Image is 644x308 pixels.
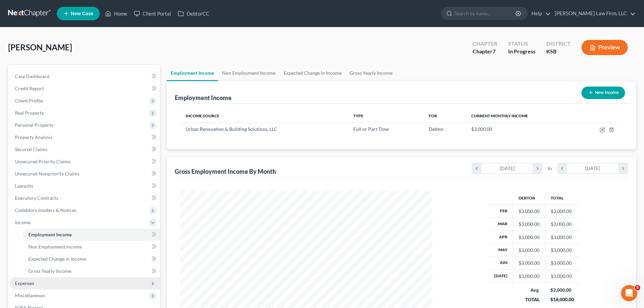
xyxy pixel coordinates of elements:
button: Preview [581,40,628,55]
td: $3,000.00 [545,257,579,269]
i: chevron_right [618,163,627,173]
a: Home [102,7,130,20]
div: $3,000.00 [550,287,574,293]
span: Personal Property [15,122,53,128]
div: $3,000.00 [519,273,540,280]
div: Chapter [473,48,497,55]
input: Search by name... [455,7,517,20]
th: May [489,244,513,257]
a: Unsecured Nonpriority Claims [9,168,160,180]
span: to [548,165,552,172]
span: Expected Change in Income [28,256,86,262]
a: Help [528,7,551,20]
th: Mar [489,218,513,231]
a: Non Employment Income [23,241,160,253]
span: Current Monthly Income [471,113,528,118]
div: KSB [546,48,571,55]
span: Real Property [15,110,44,116]
td: $3,000.00 [545,244,579,257]
td: $3,000.00 [545,205,579,218]
a: Executory Contracts [9,192,160,204]
a: Lawsuits [9,180,160,192]
span: Urban Renovation & Building Solutions, LLC [186,126,277,132]
span: Debtor [429,126,444,132]
span: Income Source [186,113,219,118]
a: Client Portal [130,7,174,20]
a: [PERSON_NAME] Law Firm, LLC [551,7,636,20]
a: Employment Income [23,229,160,241]
span: Unsecured Nonpriority Claims [15,171,79,176]
span: Type [353,113,363,118]
a: Expected Change in Income [23,253,160,265]
th: Feb [489,205,513,218]
div: $3,000.00 [519,247,540,254]
a: Case Dashboard [9,70,160,82]
span: 5 [635,285,640,290]
span: [PERSON_NAME] [8,42,72,52]
span: Case Dashboard [15,73,49,79]
a: Unsecured Priority Claims [9,156,160,168]
span: $3,000.00 [471,126,492,132]
a: Expected Change in Income [280,65,345,81]
div: $3,000.00 [519,221,540,228]
i: chevron_left [472,163,481,173]
div: TOTAL [518,296,540,303]
span: Gross Yearly Income [28,268,71,274]
span: Property Analysis [15,134,52,140]
span: Credit Report [15,86,44,91]
div: Chapter [473,40,497,48]
iframe: Intercom live chat [621,285,637,301]
div: [DATE] [481,163,533,173]
a: DebtorCC [174,7,213,20]
th: Total [545,191,579,205]
div: Gross Employment Income By Month [175,167,276,175]
a: Gross Yearly Income [23,265,160,277]
td: $3,000.00 [545,270,579,283]
i: chevron_right [533,163,542,173]
div: [DATE] [567,163,619,173]
span: Full or Part Time [353,126,389,132]
a: Credit Report [9,82,160,95]
td: $3,000.00 [545,218,579,231]
a: Secured Claims [9,143,160,156]
div: District [546,40,571,48]
span: Client Profile [15,98,43,103]
th: [DATE] [489,270,513,283]
span: Secured Claims [15,146,47,152]
span: Executory Contracts [15,195,58,201]
th: Jun [489,257,513,269]
button: New Income [581,87,625,99]
span: Employment Income [28,232,72,237]
span: For [429,113,437,118]
div: Avg. [518,287,540,293]
div: Status [508,40,535,48]
th: Apr [489,231,513,243]
a: Property Analysis [9,131,160,143]
div: $3,000.00 [519,260,540,266]
a: Employment Income [167,65,218,81]
div: Employment Income [175,94,232,102]
a: Gross Yearly Income [345,65,397,81]
div: In Progress [508,48,535,55]
span: New Case [71,11,93,16]
th: Debtor [513,191,545,205]
span: Non Employment Income [28,244,82,250]
span: Lawsuits [15,183,33,189]
span: Miscellaneous [15,292,45,298]
span: 7 [493,48,496,54]
div: $18,000.00 [550,296,574,303]
span: Expenses [15,280,34,286]
span: Unsecured Priority Claims [15,159,71,164]
span: Income [15,219,30,225]
div: $3,000.00 [519,208,540,215]
td: $3,000.00 [545,231,579,243]
span: Codebtors Insiders & Notices [15,207,76,213]
i: chevron_left [558,163,567,173]
a: Non Employment Income [218,65,280,81]
div: $3,000.00 [519,234,540,241]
